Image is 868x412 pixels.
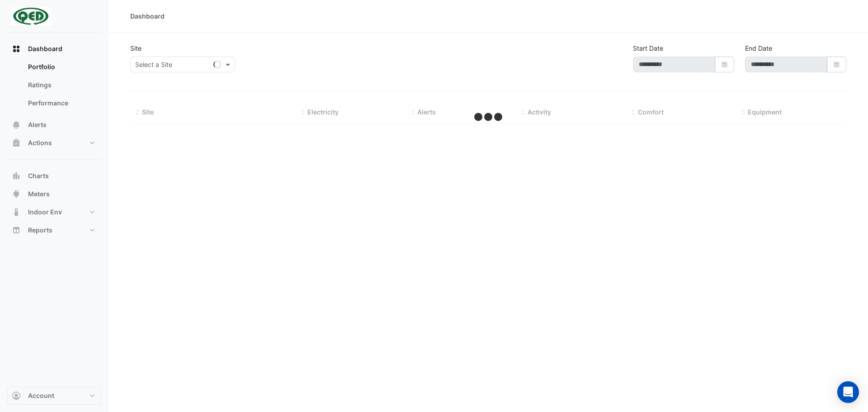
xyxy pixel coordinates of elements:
[28,391,54,400] span: Account
[28,171,49,180] span: Charts
[7,167,101,185] button: Charts
[307,108,339,116] span: Electricity
[7,387,101,405] button: Account
[12,226,21,235] app-icon: Reports
[7,134,101,152] button: Actions
[12,189,21,199] app-icon: Meters
[28,226,52,235] span: Reports
[21,94,101,112] a: Performance
[130,43,142,53] label: Site
[11,7,52,25] img: Company Logo
[130,11,165,21] div: Dashboard
[7,185,101,203] button: Meters
[28,189,50,199] span: Meters
[12,120,21,129] app-icon: Alerts
[142,108,154,116] span: Site
[12,208,21,217] app-icon: Indoor Env
[638,108,664,116] span: Comfort
[7,58,101,116] div: Dashboard
[21,76,101,94] a: Ratings
[528,108,551,116] span: Activity
[28,138,52,147] span: Actions
[28,120,47,129] span: Alerts
[28,208,62,217] span: Indoor Env
[7,221,101,239] button: Reports
[417,108,436,116] span: Alerts
[748,108,782,116] span: Equipment
[837,381,859,403] div: Open Intercom Messenger
[21,58,101,76] a: Portfolio
[7,203,101,221] button: Indoor Env
[12,171,21,180] app-icon: Charts
[28,44,62,53] span: Dashboard
[633,43,663,53] label: Start Date
[12,138,21,147] app-icon: Actions
[7,40,101,58] button: Dashboard
[745,43,772,53] label: End Date
[7,116,101,134] button: Alerts
[12,44,21,53] app-icon: Dashboard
